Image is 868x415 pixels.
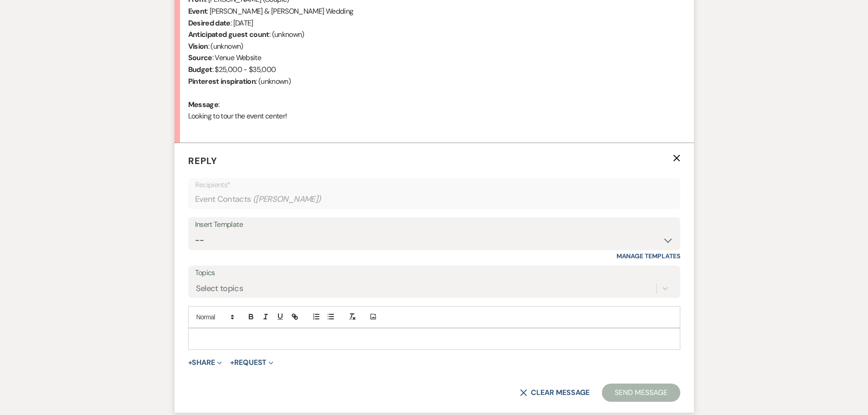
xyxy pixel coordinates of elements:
[188,359,222,366] button: Share
[188,30,269,39] b: Anticipated guest count
[230,359,273,366] button: Request
[195,266,673,280] label: Topics
[188,155,217,167] span: Reply
[195,218,673,231] div: Insert Template
[188,18,231,28] b: Desired date
[196,282,243,294] div: Select topics
[188,100,219,109] b: Message
[188,53,212,62] b: Source
[188,41,208,51] b: Vision
[230,359,234,366] span: +
[195,190,673,208] div: Event Contacts
[188,65,212,74] b: Budget
[253,193,321,205] span: ( [PERSON_NAME] )
[520,389,589,396] button: Clear message
[602,384,680,402] button: Send Message
[195,179,673,191] p: Recipients*
[188,6,207,16] b: Event
[616,252,680,260] a: Manage Templates
[188,359,192,366] span: +
[188,77,256,86] b: Pinterest inspiration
